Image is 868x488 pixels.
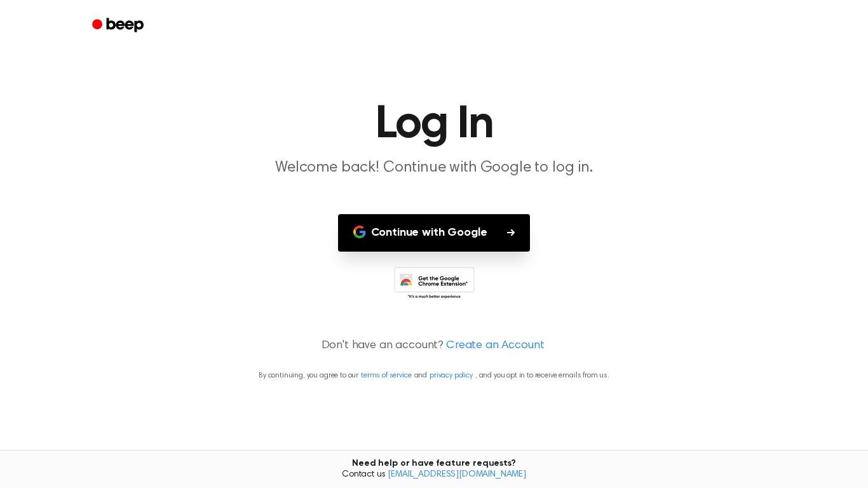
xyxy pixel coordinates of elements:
h1: Log In [109,102,759,147]
a: [EMAIL_ADDRESS][DOMAIN_NAME] [388,470,526,479]
a: Beep [83,13,155,38]
button: Continue with Google [338,214,531,252]
p: By continuing, you agree to our and , and you opt in to receive emails from us. [15,370,853,381]
p: Welcome back! Continue with Google to log in. [190,158,678,179]
a: privacy policy [430,372,473,379]
a: terms of service [361,372,411,379]
p: Don't have an account? [15,337,853,355]
span: Contact us [8,470,860,481]
a: Create an Account [446,337,544,355]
